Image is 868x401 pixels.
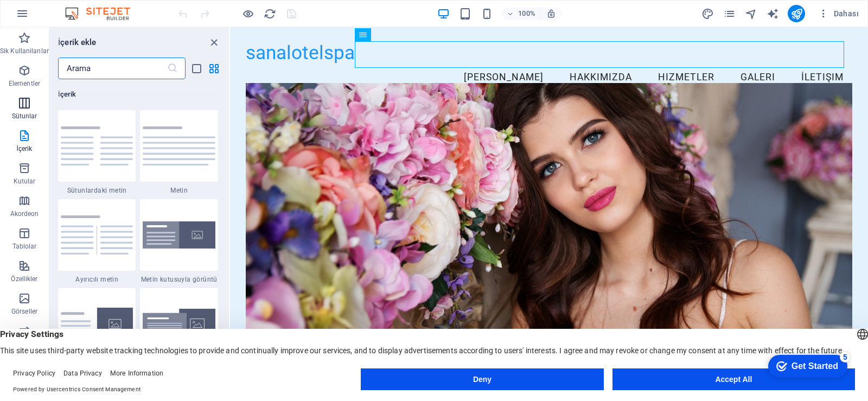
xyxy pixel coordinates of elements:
[143,126,215,165] img: text.svg
[790,8,803,20] i: Yayınla
[58,36,97,49] h6: İçerik ekle
[10,209,39,218] p: Akordeon
[58,88,218,101] h6: İçerik
[61,308,133,340] img: text-with-image-v4.svg
[745,8,757,20] i: Navigatör
[723,7,736,20] button: pages
[207,62,220,75] button: grid-view
[264,8,276,20] i: Sayfayı yeniden yükleyin
[701,7,714,20] button: design
[263,7,276,20] button: reload
[518,7,535,20] h6: 100%
[767,8,779,20] i: AI Writer
[32,12,79,22] div: Get Started
[241,7,254,20] button: Ön izleme modundan çıkıp düzenlemeye devam etmek için buraya tıklayın
[546,9,556,18] i: Yeniden boyutlandırmada yakınlaştırma düzeyini seçilen cihaza uyacak şekilde otomatik olarak ayarla.
[12,112,37,120] p: Sütunlar
[61,215,133,254] img: text-with-separator.svg
[9,79,40,88] p: Elementler
[58,58,167,79] input: Arama
[140,186,218,195] span: Metin
[814,5,863,22] button: Dahası
[140,199,218,284] div: Metin kutusuyla görüntü
[11,275,37,283] p: Özellikler
[818,8,859,19] span: Dahası
[12,242,37,251] p: Tablolar
[62,7,144,20] img: Editor Logo
[788,5,805,22] button: publish
[723,8,736,20] i: Sayfalar (Ctrl+Alt+S)
[80,2,91,13] div: 5
[744,7,757,20] button: navigator
[190,62,203,75] button: list-view
[58,199,136,284] div: Ayırıcılı metin
[58,186,136,195] span: Sütunlardaki metin
[143,309,215,340] img: text-image-overlap.svg
[207,36,220,49] button: close panel
[11,307,37,316] p: Görseller
[140,288,218,373] div: Metin görüntüsü çakışması
[16,144,32,153] p: İçerik
[701,8,714,20] i: Tasarım (Ctrl+Alt+Y)
[140,275,218,284] span: Metin kutusuyla görüntü
[58,275,136,284] span: Ayırıcılı metin
[61,126,133,165] img: text-in-columns.svg
[143,221,215,249] img: image-with-text-box.svg
[58,110,136,195] div: Sütunlardaki metin
[9,5,88,28] div: Get Started 5 items remaining, 0% complete
[766,7,779,20] button: text_generator
[14,177,36,186] p: Kutular
[58,288,136,373] div: Metinle görüntü
[502,7,540,20] button: 100%
[140,110,218,195] div: Metin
